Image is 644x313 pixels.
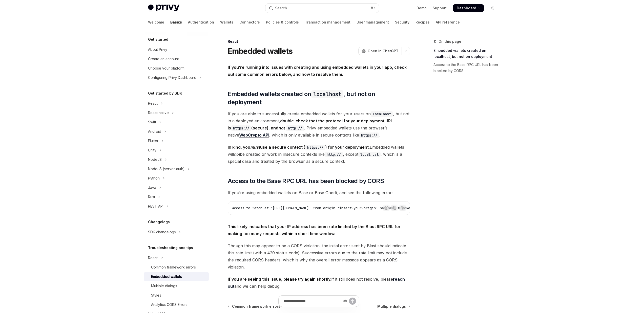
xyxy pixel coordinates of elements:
img: light logo [148,5,179,12]
span: Dashboard [457,6,476,11]
span: If it still does not resolve, please and we can help debug! [228,276,410,290]
span: Though this may appear to be a CORS violation, the initial error sent by Blast should indicate th... [228,242,410,271]
a: Security [395,16,409,28]
h5: Get started [148,36,168,42]
div: Styles [151,292,161,298]
div: Search... [275,5,289,11]
a: Analytics CORS Errors [144,300,209,309]
h1: Embedded wallets [228,47,293,56]
span: If you’re using embedded wallets on Base or Base Goerli, and see the following error: [228,189,410,196]
em: not [234,152,240,157]
div: Choose your platform [148,65,184,71]
div: NodeJS [148,156,162,163]
a: Support [433,6,447,11]
a: Embedded wallets [144,272,209,281]
div: React [148,100,158,106]
a: WebCrypto API [239,132,269,138]
a: Common framework errors [144,263,209,272]
button: Toggle REST API section [144,202,209,211]
code: localhost [311,90,344,98]
a: Transaction management [305,16,350,28]
a: User management [357,16,389,28]
code: https:// [305,145,325,150]
span: Access to the Base RPC URL has been blocked by CORS [228,177,384,185]
a: Embedded wallets created on localhost, but not on deployment [433,47,500,61]
div: Flutter [148,138,158,144]
button: Toggle NodeJS (server-auth) section [144,164,209,173]
button: Toggle Flutter section [144,136,209,145]
span: Open in ChatGPT [368,49,399,54]
div: Analytics CORS Errors [151,302,188,308]
button: Copy the contents from the code block [391,205,398,211]
span: Embedded wallets created on , but not on deployment [228,90,410,106]
code: localhost [358,152,381,157]
code: https:// [359,132,379,138]
span: Access to fetch at '[URL][DOMAIN_NAME]' from origin 'insert-your-origin' has been blocked by CORS... [232,206,449,210]
button: Toggle React section [144,99,209,108]
a: Multiple dialogs [144,281,209,290]
strong: If you are seeing this issue, please try again shortly. [228,277,331,282]
div: Android [148,128,161,135]
span: On this page [439,38,461,44]
code: https:// [231,125,251,131]
a: About Privy [144,45,209,54]
h5: Get started by SDK [148,90,182,96]
button: Send message [349,298,356,305]
h5: Troubleshooting and tips [148,245,193,251]
div: SDK changelogs [148,229,176,235]
div: React [228,39,410,44]
button: Ask AI [399,205,406,211]
div: Unity [148,147,156,153]
button: Toggle Android section [144,127,209,136]
a: Welcome [148,16,164,28]
span: Embedded wallets will be created or work in insecure contexts like , except , which is a special ... [228,144,410,165]
a: Dashboard [453,4,484,12]
code: http:// [286,125,304,131]
div: React [148,255,158,261]
button: Toggle Configuring Privy Dashboard section [144,73,209,82]
code: localhost [371,111,393,117]
button: Toggle Python section [144,174,209,183]
button: Toggle dark mode [488,4,496,12]
div: About Privy [148,47,167,53]
span: ⌘ K [370,6,376,10]
a: Authentication [188,16,214,28]
strong: This likely indicates that your IP address has been rate limited by the Blast RPC URL for making ... [228,224,401,236]
button: Report incorrect code [383,205,390,211]
strong: double-check that the protocol for your deployment URL is (secure), and [228,118,393,130]
button: Toggle React native section [144,108,209,117]
div: Create an account [148,56,179,62]
div: Rust [148,194,155,200]
strong: In kind, you use a secure context ( ) for your deployment. [228,145,370,150]
code: http:// [325,152,343,157]
a: Styles [144,291,209,300]
div: NodeJS (server-auth) [148,166,185,172]
span: If you are able to successfully create embedded wallets for your users on , but not in a deployed... [228,110,410,139]
input: Ask a question... [284,296,341,307]
button: Toggle React section [144,253,209,262]
a: Recipes [416,16,430,28]
div: Multiple dialogs [151,283,177,289]
button: Toggle SDK changelogs section [144,228,209,237]
div: Configuring Privy Dashboard [148,75,196,81]
div: Python [148,175,160,181]
button: Toggle Rust section [144,192,209,202]
a: Choose your platform [144,64,209,73]
a: Connectors [239,16,260,28]
a: Demo [417,6,427,11]
em: not [278,125,285,130]
strong: If you’re running into issues with creating and using embedded wallets in your app, check out som... [228,65,407,77]
a: Create an account [144,54,209,63]
div: React native [148,110,169,116]
button: Toggle NodeJS section [144,155,209,164]
div: Swift [148,119,156,125]
button: Open in ChatGPT [358,47,402,55]
a: Policies & controls [266,16,299,28]
div: REST API [148,203,163,209]
button: Toggle Java section [144,183,209,192]
div: Embedded wallets [151,274,182,280]
a: API reference [436,16,460,28]
a: Access to the Base RPC URL has been blocked by CORS [433,61,500,75]
a: Wallets [220,16,233,28]
button: Toggle Unity section [144,146,209,155]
